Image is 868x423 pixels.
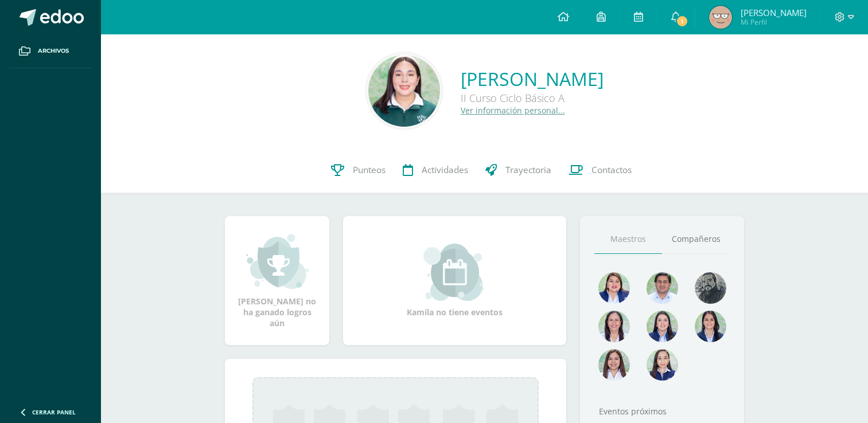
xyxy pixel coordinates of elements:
span: Mi Perfil [741,17,807,27]
div: [PERSON_NAME] no ha ganado logros aún [236,233,318,328]
span: Trayectoria [505,164,551,176]
img: e0582db7cc524a9960c08d03de9ec803.png [647,349,678,381]
span: Contactos [591,164,632,176]
span: Actividades [422,164,468,176]
img: 135afc2e3c36cc19cf7f4a6ffd4441d1.png [598,272,630,304]
img: event_small.png [423,244,486,301]
span: Punteos [353,164,386,176]
a: Maestros [594,225,662,254]
img: cc3a47114ec549f5acc0a5e2bcb9fd2f.png [709,6,732,29]
a: Compañeros [662,225,730,254]
img: 1be4a43e63524e8157c558615cd4c825.png [598,349,630,381]
span: 1 [676,15,688,28]
span: Cerrar panel [32,408,76,416]
img: d4e0c534ae446c0d00535d3bb96704e9.png [695,311,726,342]
img: 78f4197572b4db04b380d46154379998.png [598,311,630,342]
a: Contactos [560,147,640,193]
img: 421193c219fb0d09e137c3cdd2ddbd05.png [647,311,678,342]
a: [PERSON_NAME] [461,66,604,91]
span: Archivos [38,46,69,56]
img: 1e7bfa517bf798cc96a9d855bf172288.png [647,272,678,304]
img: achievement_small.png [246,233,309,290]
span: [PERSON_NAME] [741,7,807,18]
a: Ver información personal... [461,105,565,116]
div: Eventos próximos [594,406,730,417]
a: Trayectoria [477,147,560,193]
img: 4179e05c207095638826b52d0d6e7b97.png [695,272,726,304]
img: ff7d6cc2b131d30812aac0cce7a9365b.png [368,55,440,127]
a: Archivos [9,34,92,68]
a: Punteos [322,147,394,193]
div: Kamila no tiene eventos [398,244,512,318]
div: II Curso Ciclo Básico A [461,91,604,105]
a: Actividades [394,147,477,193]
